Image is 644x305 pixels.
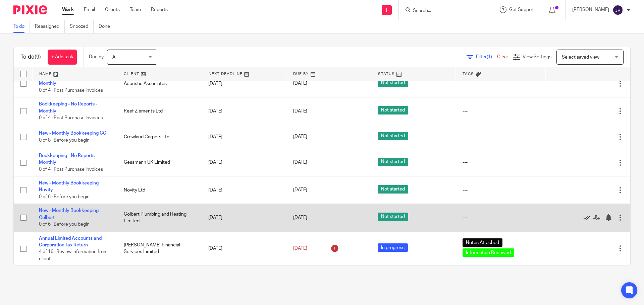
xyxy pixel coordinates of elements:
a: New - Monthly Bookkeeping Colbert [39,208,99,220]
span: In progress [378,243,408,252]
div: --- [463,159,539,166]
a: Snoozed [70,20,94,33]
div: --- [463,108,539,115]
td: [DATE] [202,97,286,125]
a: + Add task [48,50,77,65]
span: [DATE] [293,81,307,86]
span: Not started [378,158,408,166]
span: [DATE] [293,135,307,139]
td: Crowland Carpets Ltd [117,125,202,149]
span: 4 of 16 · Review information from client [39,249,108,261]
a: New - Monthly Bookkeeping CC [39,131,106,136]
span: Information Received [463,248,514,257]
a: New - Monthly Bookkeeping Novity [39,181,99,192]
span: [DATE] [293,109,307,113]
span: Filter [476,55,497,59]
span: Get Support [509,7,535,12]
span: Not started [378,106,408,115]
a: Bookkeeping - No Reports - Monthly [39,102,97,113]
span: 0 of 6 · Before you begin [39,222,90,227]
a: To do [13,20,30,33]
a: Reassigned [35,20,65,33]
td: Reef Zlements Ltd [117,97,202,125]
input: Search [412,8,473,14]
span: View Settings [523,55,551,59]
a: Done [99,20,115,33]
a: Bookkeeping - No Reports - Monthly [39,153,97,165]
img: Pixie [13,5,47,14]
td: Novity Ltd [117,176,202,204]
span: [DATE] [293,160,307,165]
td: Gessmann UK Limited [117,149,202,176]
span: 0 of 8 · Before you begin [39,138,90,143]
td: [DATE] [202,176,286,204]
p: [PERSON_NAME] [572,6,609,13]
td: Acoustic Associates [117,70,202,97]
a: Team [130,6,141,13]
span: Not started [378,185,408,194]
div: --- [463,134,539,140]
a: Clear [497,55,508,59]
span: 0 of 6 · Before you begin [39,195,90,199]
a: Reports [151,6,168,13]
span: All [112,55,117,60]
span: Not started [378,79,408,87]
span: Select saved view [562,55,599,60]
span: Tags [463,72,474,76]
span: [DATE] [293,246,307,251]
td: [DATE] [202,125,286,149]
td: [DATE] [202,204,286,231]
span: Not started [378,213,408,221]
span: 0 of 4 · Post Purchase Invoices [39,167,103,172]
td: [DATE] [202,149,286,176]
a: Email [84,6,95,13]
div: --- [463,187,539,194]
h1: To do [20,54,41,61]
td: Colbert Plumbing and Heating Limited [117,204,202,231]
span: [DATE] [293,188,307,193]
span: Notes Attached [463,238,502,247]
img: svg%3E [612,5,623,15]
span: Not started [378,132,408,140]
td: [PERSON_NAME] Financial Services Limited [117,231,202,265]
div: --- [463,214,539,221]
a: Mark as done [583,214,593,221]
div: --- [463,80,539,87]
td: [DATE] [202,70,286,97]
td: [DATE] [202,231,286,265]
span: 0 of 4 · Post Purchase Invoices [39,116,103,120]
p: Due by [89,54,104,60]
a: Annual Limited Accounts and Corporation Tax Return [39,236,102,247]
span: (9) [35,54,41,60]
a: Work [62,6,74,13]
span: [DATE] [293,215,307,220]
span: 0 of 4 · Post Purchase Invoices [39,88,103,93]
span: (1) [487,55,492,59]
a: Clients [105,6,120,13]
